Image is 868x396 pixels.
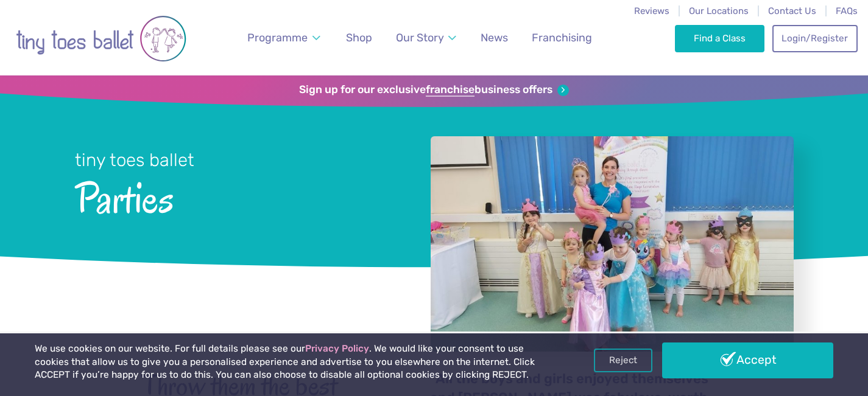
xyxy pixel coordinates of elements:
[242,24,326,52] a: Programme
[526,24,598,52] a: Franchising
[16,8,186,69] img: tiny toes ballet
[75,172,398,221] span: Parties
[75,150,194,170] small: tiny toes ballet
[390,24,462,52] a: Our Story
[35,342,554,382] p: We use cookies on our website. For full details please see our . We would like your consent to us...
[594,349,652,372] a: Reject
[247,31,308,44] span: Programme
[396,31,444,44] span: Our Story
[662,342,833,378] a: Accept
[689,5,749,16] a: Our Locations
[426,83,475,97] strong: franchise
[340,24,378,52] a: Shop
[475,24,513,52] a: News
[346,31,372,44] span: Shop
[768,5,816,16] a: Contact Us
[299,83,569,97] a: Sign up for our exclusivefranchisebusiness offers
[532,31,592,44] span: Franchising
[836,5,858,16] a: FAQs
[305,343,369,354] a: Privacy Policy
[675,25,764,52] a: Find a Class
[634,5,669,16] a: Reviews
[772,25,858,52] a: Login/Register
[481,31,508,44] span: News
